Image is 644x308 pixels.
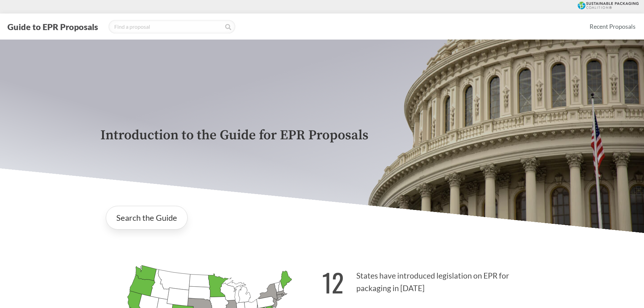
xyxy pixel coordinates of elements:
[322,259,544,301] p: States have introduced legislation on EPR for packaging in [DATE]
[100,128,544,143] p: Introduction to the Guide for EPR Proposals
[5,21,100,32] button: Guide to EPR Proposals
[322,263,344,301] strong: 12
[587,19,639,34] a: Recent Proposals
[109,20,235,33] input: Find a proposal
[106,206,188,230] a: Search the Guide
